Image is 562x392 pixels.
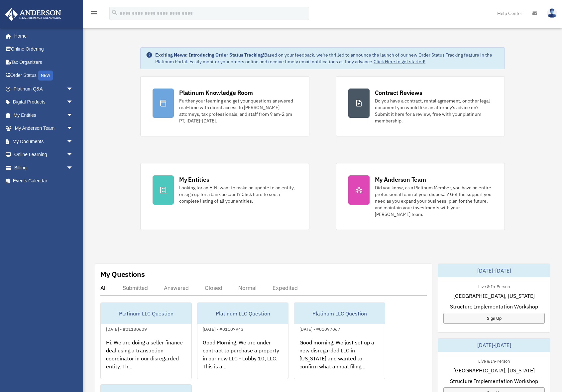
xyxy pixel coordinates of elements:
[90,12,98,17] a: menu
[336,76,505,136] a: Contract Reviews Do you have a contract, rental agreement, or other legal document you would like...
[155,52,499,65] div: Based on your feedback, we're thrilled to announce the launch of our new Order Status Tracking fe...
[38,71,53,81] div: NEW
[66,122,80,135] span: arrow_drop_down
[294,333,385,385] div: Good morning, We just set up a new disregarded LLC in [US_STATE] and wanted to confirm what annua...
[66,148,80,162] span: arrow_drop_down
[155,52,264,58] strong: Exciting News: Introducing Order Status Tracking!
[179,175,209,184] div: My Entities
[438,264,550,277] div: [DATE]-[DATE]
[66,135,80,148] span: arrow_drop_down
[179,98,297,124] div: Further your learning and get your questions answered real-time with direct access to [PERSON_NAM...
[66,82,80,96] span: arrow_drop_down
[5,161,83,174] a: Billingarrow_drop_down
[5,122,83,135] a: My Anderson Teamarrow_drop_down
[140,163,309,230] a: My Entities Looking for an EIN, want to make an update to an entity, or sign up for a bank accoun...
[140,76,309,136] a: Platinum Knowledge Room Further your learning and get your questions answered real-time with dire...
[3,8,63,21] img: Anderson Advisors Platinum Portal
[238,285,257,291] div: Normal
[5,148,83,161] a: Online Learningarrow_drop_down
[205,285,222,291] div: Closed
[5,96,83,109] a: Digital Productsarrow_drop_down
[197,302,288,379] a: Platinum LLC Question[DATE] - #01107943Good Morning. We are under contract to purchase a property...
[443,313,545,324] a: Sign Up
[111,9,118,16] i: search
[5,29,80,43] a: Home
[164,285,189,291] div: Answered
[294,303,385,324] div: Platinum LLC Question
[375,175,426,184] div: My Anderson Team
[273,285,298,291] div: Expedited
[197,333,288,385] div: Good Morning. We are under contract to purchase a property in our new LLC - Lobby 10, LLC. This i...
[5,69,83,83] a: Order StatusNEW
[101,325,152,332] div: [DATE] - #01130609
[547,8,557,18] img: User Pic
[438,338,550,352] div: [DATE]-[DATE]
[294,302,385,379] a: Platinum LLC Question[DATE] - #01097067Good morning, We just set up a new disregarded LLC in [US_...
[197,303,288,324] div: Platinum LLC Question
[100,285,107,291] div: All
[336,163,505,230] a: My Anderson Team Did you know, as a Platinum Member, you have an entire professional team at your...
[5,82,83,96] a: Platinum Q&Aarrow_drop_down
[197,325,249,332] div: [DATE] - #01107943
[66,161,80,175] span: arrow_drop_down
[101,333,191,385] div: Hi. We are doing a seller finance deal using a transaction coordinator in our disregarded entity....
[450,377,538,385] span: Structure Implementation Workshop
[100,269,145,279] div: My Questions
[5,108,83,122] a: My Entitiesarrow_drop_down
[5,56,83,69] a: Tax Organizers
[374,59,425,65] a: Click Here to get started!
[5,43,83,56] a: Online Ordering
[5,135,83,148] a: My Documentsarrow_drop_down
[453,366,535,374] span: [GEOGRAPHIC_DATA], [US_STATE]
[375,184,493,218] div: Did you know, as a Platinum Member, you have an entire professional team at your disposal? Get th...
[450,302,538,310] span: Structure Implementation Workshop
[294,325,346,332] div: [DATE] - #01097067
[5,174,83,188] a: Events Calendar
[123,285,148,291] div: Submitted
[100,302,192,379] a: Platinum LLC Question[DATE] - #01130609Hi. We are doing a seller finance deal using a transaction...
[375,89,422,97] div: Contract Reviews
[473,283,515,290] div: Live & In-Person
[66,96,80,109] span: arrow_drop_down
[453,292,535,300] span: [GEOGRAPHIC_DATA], [US_STATE]
[66,108,80,122] span: arrow_drop_down
[179,184,297,204] div: Looking for an EIN, want to make an update to an entity, or sign up for a bank account? Click her...
[473,357,515,364] div: Live & In-Person
[101,303,191,324] div: Platinum LLC Question
[90,9,98,17] i: menu
[179,89,253,97] div: Platinum Knowledge Room
[375,98,493,124] div: Do you have a contract, rental agreement, or other legal document you would like an attorney's ad...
